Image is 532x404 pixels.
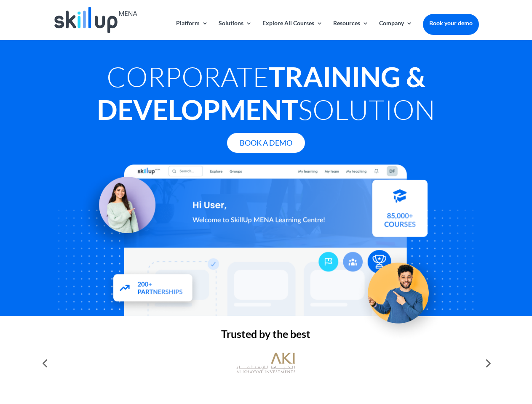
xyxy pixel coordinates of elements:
[262,20,323,40] a: Explore All Courses
[379,20,412,40] a: Company
[227,133,305,153] a: Book A Demo
[79,167,164,252] img: Learning Management Solution - SkillUp
[356,245,449,338] img: Upskill your workforce - SkillUp
[423,14,479,32] a: Book your demo
[176,20,208,40] a: Platform
[104,266,202,312] img: Partners - SkillUp Mena
[53,60,479,130] h1: Corporate Solution
[219,20,252,40] a: Solutions
[236,348,295,378] img: al khayyat investments logo
[372,183,428,240] img: Courses library - SkillUp MENA
[97,60,425,126] strong: Training & Development
[53,329,479,343] h2: Trusted by the best
[54,7,137,33] img: Skillup Mena
[333,20,369,40] a: Resources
